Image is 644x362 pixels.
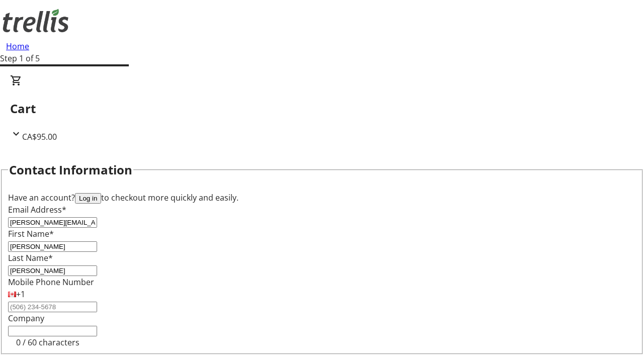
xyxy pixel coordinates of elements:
[75,193,101,204] button: Log in
[8,302,97,312] input: (506) 234-5678
[8,192,636,204] div: Have an account? to checkout more quickly and easily.
[8,313,44,324] label: Company
[9,161,132,179] h2: Contact Information
[8,252,53,263] label: Last Name*
[8,277,94,288] label: Mobile Phone Number
[16,337,79,348] tr-character-limit: 0 / 60 characters
[22,131,57,142] span: CA$95.00
[8,204,66,215] label: Email Address*
[10,100,634,118] h2: Cart
[10,74,634,143] div: CartCA$95.00
[8,228,54,239] label: First Name*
